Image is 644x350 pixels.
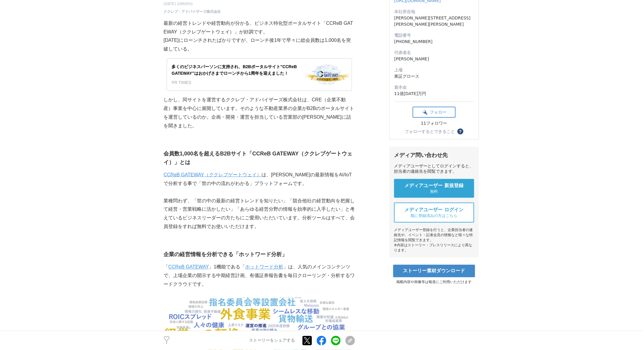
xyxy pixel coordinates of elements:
dt: 資本金 [394,84,474,91]
span: 既に登録済みの方はこちら [411,213,458,218]
button: フォロー [413,107,456,118]
span: ？ [458,129,463,134]
div: 多くのビジネスパーソンに支持され、B2Bポータルサイト”CCReB GATEWAY”はおかげさまでローンチから1周年を迎えました！ [172,63,299,77]
span: [DATE] 10時00分 [164,1,221,7]
dd: 11億[DATE]万円 [394,91,474,97]
dd: [PERSON_NAME][STREET_ADDRESS][PERSON_NAME][PERSON_NAME] [394,15,474,27]
dt: 電話番号 [394,32,474,39]
p: 「 」1機能である「 」は、人気のメインコンテンツで、上場企業の開示する中期経営計画、有価証券報告書を毎日クローリング・分析するワードクラウドです。 [164,263,355,289]
div: メディアユーザーとしてログインすると、担当者の連絡先を閲覧できます。 [394,163,474,174]
div: フォローするとできること [405,129,455,134]
div: メディア問い合わせ先 [394,152,474,159]
dt: 上場 [394,67,474,73]
span: 無料 [430,189,438,194]
a: ストーリー素材ダウンロード [393,265,475,277]
p: [DATE]にローンチされたばかりですが、ローンチ後1年で早々に総会員数は1,000名を突破している。 [164,36,355,54]
dd: [PHONE_NUMBER] [394,39,474,45]
div: PR TIMES [172,79,299,86]
p: 業種問わず、「世の中の最新の経営トレンドを知りたい」「競合他社の経営動向を把握して経営・営業戦略に活かしたい」「あらゆる経営分野の情報を効率的に入手したい」と考えているビジネスリーダーの方たちに... [164,197,355,231]
button: ？ [458,129,464,135]
div: 11フォロワー [413,121,456,126]
dd: [PERSON_NAME] [394,56,474,62]
dt: 代表者名 [394,50,474,56]
a: メディアユーザー ログイン 既に登録済みの方はこちら [394,203,474,223]
a: ククレブ・アドバイザーズ株式会社 [164,9,221,14]
span: メディアユーザー 新規登録 [405,183,464,189]
p: ストーリーをシェアする [249,338,295,343]
a: ホットワード分析 [245,265,283,270]
a: CCReB GATEWAY（ククレブゲートウェイ） [164,172,262,177]
div: メディアユーザー登録を行うと、企業担当者の連絡先や、イベント・記者会見の情報など様々な特記情報を閲覧できます。 ※内容はストーリー・プレスリリースにより異なります。 [394,227,474,253]
p: しかし、同サイトを運営するククレブ・アドバイザーズ株式会社は、CRE（企業不動産）事業を中心に展開しています。そのような不動産業界の企業がB2Bのポータルサイトを運営しているのか。企画・開発・運... [164,96,355,130]
dd: 東証グロース [394,73,474,80]
p: 7 [164,342,170,345]
p: は、[PERSON_NAME]の最新情報をAI/IoTで分析する事で「世の中の流れがわかる」プラットフォームです。 [164,171,355,188]
strong: 企業の経営情報を分析できる「ホットワード分析 [164,252,282,258]
p: 最新の経営トレンドや経営動向が分かる、ビジネス特化型ポータルサイト「CCReB GATEWAY（ククレブゲートウェイ）」が好調です。 [164,19,355,36]
h3: 」 [164,250,355,259]
a: メディアユーザー 新規登録 無料 [394,179,474,198]
a: CCReB GATEWAY [169,265,209,270]
p: 掲載内容や画像等は報道にご利用いただけます [389,280,479,285]
strong: 会員数1,000名を超えるB2Bサイト「CCReB GATEWAY（ククレブゲートウェイ）」とは [164,151,353,165]
span: メディアユーザー ログイン [405,207,464,213]
dt: 本社所在地 [394,9,474,15]
a: 多くのビジネスパーソンに支持され、B2Bポータルサイト”CCReB GATEWAY”はおかげさまでローンチから1周年を迎えました！PR TIMES [167,58,352,91]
